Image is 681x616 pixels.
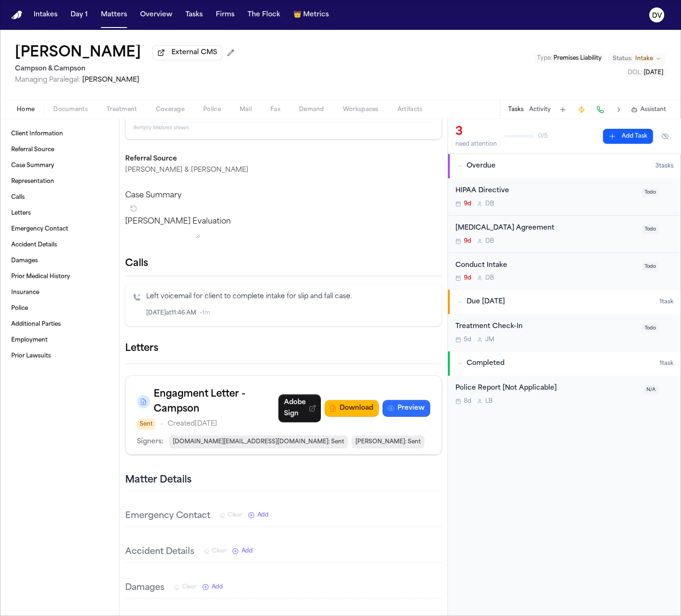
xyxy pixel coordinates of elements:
[556,103,569,116] button: Add Task
[485,274,494,282] span: D B
[7,285,112,300] a: Insurance
[644,70,663,76] span: [DATE]
[212,583,223,591] span: Add
[174,583,197,591] button: Clear Damages
[146,309,196,317] span: [DATE] at 11:46 AM
[7,269,112,284] a: Prior Medical History
[244,7,284,23] button: The Flock
[15,63,238,75] h2: Campson & Campson
[343,106,379,113] span: Workspaces
[464,398,471,405] span: 8d
[7,142,112,157] a: Referral Source
[200,309,210,317] span: • 1m
[455,383,638,394] div: Police Report [Not Applicable]
[228,511,242,519] span: Clear
[169,435,348,448] span: [DOMAIN_NAME][EMAIL_ADDRESS][DOMAIN_NAME] : Sent
[642,188,659,197] span: Todo
[455,186,636,196] div: HIPAA Directive
[232,547,253,555] button: Add New
[485,238,494,245] span: D B
[529,106,551,113] button: Activity
[156,106,184,113] span: Coverage
[467,297,505,307] span: Due [DATE]
[464,336,471,343] span: 5d
[137,436,163,448] p: Signers:
[125,216,442,227] p: [PERSON_NAME] Evaluation
[455,125,497,140] div: 3
[125,154,442,164] h3: Referral Source
[30,7,61,23] button: Intakes
[7,158,112,173] a: Case Summary
[383,400,430,417] button: Preview
[106,106,137,113] span: Treatment
[278,394,321,422] a: Adobe Sign
[7,126,112,141] a: Client Information
[7,349,112,364] a: Prior Lawsuits
[7,222,112,237] a: Emergency Contact
[7,253,112,268] a: Damages
[203,106,221,113] span: Police
[534,54,604,63] button: Edit Type: Premises Liability
[508,106,524,113] button: Tasks
[467,359,504,368] span: Completed
[7,238,112,252] a: Accident Details
[455,322,636,332] div: Treatment Check-In
[603,129,653,144] button: Add Task
[299,106,324,113] span: Demand
[660,298,674,306] span: 1 task
[137,419,156,430] span: Sent
[182,7,206,23] a: Tasks
[448,178,681,216] div: Open task: HIPAA Directive
[257,511,269,519] span: Add
[660,360,674,367] span: 1 task
[15,77,80,84] span: Managing Paralegal:
[325,400,379,417] button: Download
[133,125,434,132] p: 9 empty fields not shown.
[467,161,496,171] span: Overdue
[485,398,493,405] span: L B
[15,45,141,62] button: Edit matter name
[642,262,659,271] span: Todo
[538,133,548,140] span: 0 / 5
[464,238,471,245] span: 9d
[7,333,112,348] a: Employment
[635,55,653,63] span: Intake
[97,7,131,23] button: Matters
[608,53,666,64] button: Change status from Intake
[67,7,92,23] button: Day 1
[7,174,112,189] a: Representation
[7,190,112,205] a: Calls
[397,106,423,113] span: Artifacts
[168,419,217,430] p: Created [DATE]
[146,292,434,302] p: Left voicemail for client to complete intake for slip and fall case.
[82,77,139,84] span: [PERSON_NAME]
[642,324,659,333] span: Todo
[448,351,681,376] button: Completed1task
[464,200,471,208] span: 9d
[594,103,607,116] button: Make a Call
[240,106,252,113] span: Mail
[248,511,269,519] button: Add New
[537,56,552,61] span: Type :
[464,274,471,282] span: 9d
[202,583,223,591] button: Add New
[7,301,112,316] a: Police
[53,106,88,113] span: Documents
[655,162,674,170] span: 3 task s
[640,106,666,113] span: Assistant
[11,11,22,20] img: Finch Logo
[204,547,227,555] button: Clear Accident Details
[270,106,280,113] span: Fax
[125,510,210,523] h3: Emergency Contact
[125,166,442,175] p: [PERSON_NAME] & [PERSON_NAME]
[125,474,192,487] h2: Matter Details
[136,7,176,23] button: Overview
[125,581,164,595] h3: Damages
[448,314,681,351] div: Open task: Treatment Check-In
[631,106,666,113] button: Assistant
[125,341,158,356] h1: Letters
